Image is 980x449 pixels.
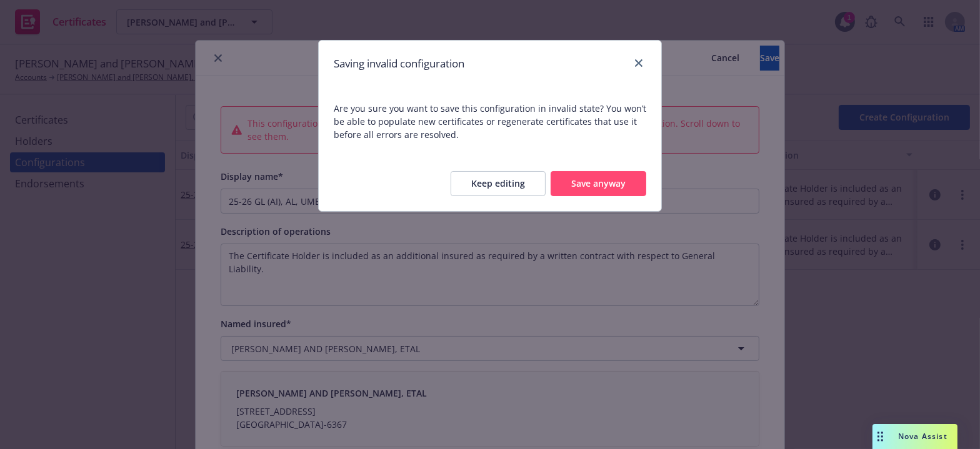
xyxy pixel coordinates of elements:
span: Are you sure you want to save this configuration in invalid state? You won’t be able to populate ... [319,87,661,156]
button: Save anyway [551,171,646,196]
div: Drag to move [872,424,888,449]
button: Keep editing [451,171,546,196]
button: Nova Assist [872,424,957,449]
span: Nova Assist [898,431,947,442]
